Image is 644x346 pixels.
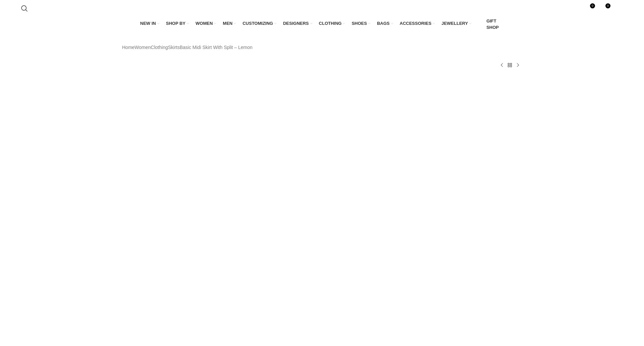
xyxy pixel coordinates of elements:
span: WOMEN [196,20,213,27]
span: ACCESSORIES [400,20,432,27]
a: DESIGNERS [283,16,312,31]
div: My Wishlist [597,2,611,15]
span: CLOTHING [319,20,342,27]
a: GIFT SHOP [478,16,504,32]
a: Search [18,2,31,15]
span: MEN [223,20,232,27]
span: SHOP BY [166,20,185,27]
a: Previous product [498,61,506,69]
a: BAGS [377,16,393,31]
span: Basic Midi Skirt With Split – Lemon [180,44,253,51]
a: 0 [582,2,595,15]
span: 0 [605,3,610,8]
span: DESIGNERS [283,20,309,27]
nav: Breadcrumb [122,44,253,51]
a: 0 [597,2,611,15]
span: NEW IN [140,20,156,27]
span: BAGS [377,20,390,27]
a: Next product [514,61,522,69]
span: GIFT SHOP [486,18,504,30]
a: Skirts [168,44,180,51]
a: CLOTHING [319,16,345,31]
span: CUSTOMIZING [243,20,273,27]
a: SHOP BY [166,16,189,31]
a: Women [135,44,151,51]
img: GiftBag [478,21,484,28]
a: Home [122,44,135,51]
a: ACCESSORIES [400,16,435,31]
span: JEWELLERY [441,20,468,27]
a: WOMEN [196,16,216,31]
a: JEWELLERY [441,16,471,31]
span: 0 [590,3,595,8]
a: MEN [223,16,236,31]
span: SHOES [352,20,367,27]
a: SHOES [352,16,370,31]
a: Clothing [151,44,168,51]
a: CUSTOMIZING [243,16,276,31]
a: NEW IN [140,16,159,31]
div: Main navigation [18,16,626,32]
